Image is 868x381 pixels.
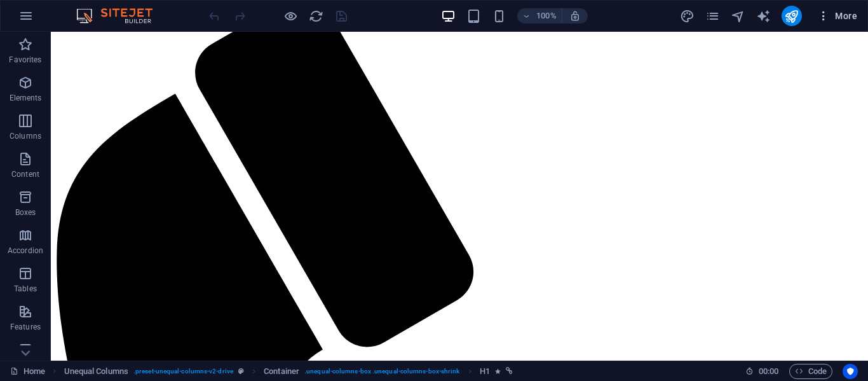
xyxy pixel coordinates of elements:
i: This element is a customizable preset [238,368,244,375]
span: Click to select. Double-click to edit [64,364,128,379]
span: : [768,366,770,376]
img: Editor Logo [73,8,168,24]
p: Favorites [9,55,41,65]
i: Publish [784,9,799,24]
p: Tables [14,284,37,294]
i: This element is linked [506,368,513,375]
h6: Session time [745,364,779,379]
i: Reload page [309,9,323,24]
button: publish [782,6,802,26]
p: Columns [10,131,41,141]
i: Pages (Ctrl+Alt+S) [705,9,720,24]
i: Design (Ctrl+Alt+Y) [680,9,695,24]
button: text_generator [756,8,771,24]
p: Accordion [8,246,43,256]
i: AI Writer [756,9,771,24]
a: Click to cancel selection. Double-click to open Pages [10,364,45,379]
span: . unequal-columns-box .unequal-columns-box-shrink [304,364,459,379]
button: 100% [517,8,562,24]
span: Click to select. Double-click to edit [264,364,299,379]
i: Navigator [731,9,745,24]
i: On resize automatically adjust zoom level to fit chosen device. [569,10,581,22]
span: More [817,10,857,22]
button: design [680,8,695,24]
button: navigator [731,8,746,24]
span: Click to select. Double-click to edit [480,364,490,379]
nav: breadcrumb [64,364,513,379]
i: Element contains an animation [495,368,501,375]
p: Boxes [15,207,36,218]
p: Features [10,322,41,332]
button: More [812,6,862,26]
span: 00 00 [759,364,778,379]
span: Code [795,364,827,379]
button: reload [308,8,323,24]
p: Content [11,169,39,179]
span: . preset-unequal-columns-v2-drive [133,364,233,379]
button: Code [789,364,832,379]
button: Usercentrics [843,364,858,379]
button: Click here to leave preview mode and continue editing [283,8,298,24]
h6: 100% [536,8,557,24]
p: Elements [10,93,42,103]
button: pages [705,8,721,24]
